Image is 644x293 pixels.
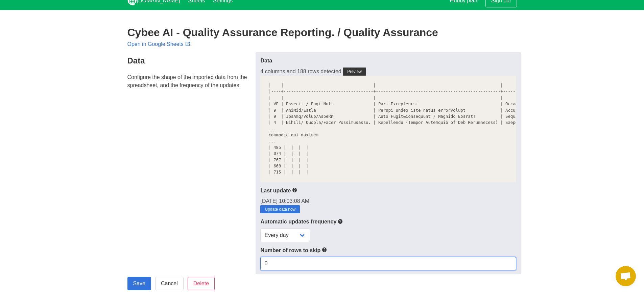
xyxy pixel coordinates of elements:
label: Last update [260,186,516,195]
a: Update data now [260,205,300,213]
label: Number of rows to skip [260,246,516,255]
a: Open in Google Sheets [127,41,192,47]
a: Cancel [155,277,184,290]
div: 4 columns and 188 rows detected. [260,68,516,182]
label: Automatic updates frequency [260,217,516,226]
h4: Data [127,56,252,65]
input: Save [127,277,151,290]
label: Data [260,57,516,65]
div: Open chat [616,266,636,286]
p: Configure the shape of the imported data from the spreadsheet, and the frequency of the updates. [127,73,252,89]
span: [DATE] 10:03:08 AM [260,198,309,204]
pre: | | | | | | Loremip Dolorsita Consect | Adip Elitse Doeiu te i utlaboreetdol MA aliquae admini ve... [260,76,516,182]
input: Delete [188,277,215,290]
h2: Cybee AI - Quality Assurance Reporting. / Quality Assurance [127,26,517,38]
a: Preview [343,68,366,76]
